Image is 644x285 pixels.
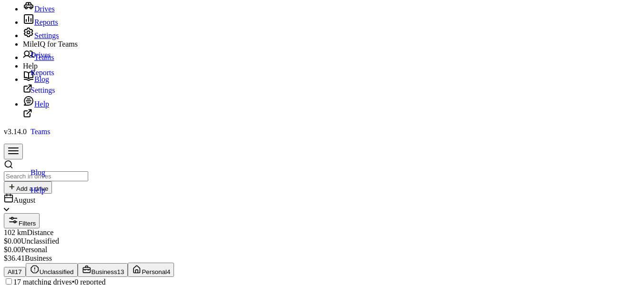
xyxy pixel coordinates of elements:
span: Business [25,254,52,262]
span: $0.00 [4,246,21,254]
span: Blog [31,168,45,177]
a: ReportsReports [23,13,640,27]
a: TeamsTeams [23,49,640,62]
span: Help [23,62,38,70]
span: 102 km [4,228,27,236]
button: Unclassified [26,263,78,277]
span: Help [34,100,49,108]
span: Reports [34,18,58,26]
span: Settings [31,86,55,94]
span: Settings [34,31,59,39]
button: Filters [4,213,40,228]
span: Drives [34,5,55,13]
span: 4 [167,268,170,275]
span: August [13,196,35,204]
span: MileIQ for Teams [23,40,78,48]
a: BlogBlog [23,70,640,95]
span: 13 [117,268,124,275]
span: Blog [34,75,49,83]
span: Drives [31,51,51,59]
span: All [8,268,15,275]
span: Teams [31,128,51,136]
button: All17 [4,267,26,277]
span: Business [92,268,117,275]
span: 17 [15,268,22,275]
span: Unclassified [40,268,74,275]
span: Reports [31,69,54,77]
span: $36.41 [4,254,25,262]
input: Search in drives [4,171,88,181]
p: v3.14.0 [4,128,640,136]
button: Add a drive [4,181,52,194]
span: $0.00 [4,237,21,245]
button: Personal4 [128,263,174,277]
a: SettingsSettings [23,27,640,40]
span: Help [31,186,45,194]
span: Personal [142,268,167,275]
a: HelpHelp [23,95,640,120]
span: Personal [21,246,47,254]
span: Unclassified [21,237,59,245]
span: Distance [27,228,53,236]
button: Business13 [78,263,128,277]
span: Filters [19,220,36,227]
